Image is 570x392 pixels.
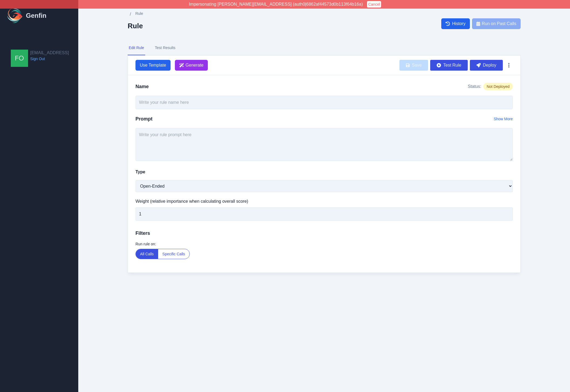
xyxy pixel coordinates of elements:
button: Cancel [367,1,381,8]
h2: Rule [128,22,143,30]
button: Deploy [470,60,503,71]
label: Weight (relative importance when calculating overall score) [135,198,513,205]
button: Specific Calls [158,249,189,259]
button: Test Results [154,41,177,55]
button: Save [399,60,428,71]
button: Show More [494,116,513,122]
img: founders@genfin.ai [11,50,28,67]
h3: Filters [135,229,513,237]
input: Write your rule name here [135,96,513,109]
span: / [130,11,131,18]
button: All Calls [136,249,158,259]
span: Run on Past Calls [482,20,516,27]
label: Type [135,169,145,175]
button: Use Template [135,60,171,71]
button: Run on Past Calls [472,18,521,29]
span: Rule [135,11,143,16]
h2: Name [135,83,149,90]
span: Not Deployed [483,83,513,90]
h1: Genfin [26,11,46,20]
span: History [452,20,466,27]
a: Sign Out [30,56,69,61]
button: Edit Rule [128,41,145,55]
span: Status: [468,83,481,90]
label: Run rule on: [135,241,513,247]
button: Generate [175,60,208,71]
a: History [441,18,470,29]
span: Generate [186,62,204,68]
h2: Prompt [135,115,152,123]
h2: [EMAIL_ADDRESS] [30,50,69,56]
button: Test Rule [430,60,468,71]
img: Logo [6,7,24,24]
